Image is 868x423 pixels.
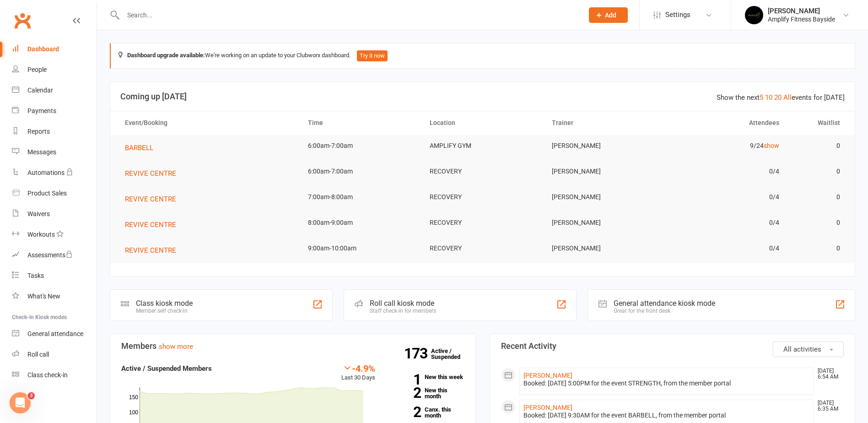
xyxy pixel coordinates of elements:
div: Roll call kiosk mode [370,299,436,308]
div: Amplify Fitness Bayside [768,15,835,23]
a: 173Active / Suspended [431,341,471,367]
div: Class kiosk mode [136,299,193,308]
input: Search... [120,9,577,22]
a: Payments [12,101,97,121]
h3: Recent Activity [501,342,844,351]
div: Staff check-in for members [370,308,436,314]
td: 0 [787,161,848,182]
span: BARBELL [125,144,153,152]
th: Waitlist [787,111,848,135]
div: General attendance [27,330,83,337]
span: 3 [28,392,35,399]
div: Tasks [27,272,44,279]
td: 0/4 [665,212,787,233]
div: Class check-in [27,371,68,379]
a: Product Sales [12,183,97,204]
td: 9:00am-10:00am [300,238,421,259]
div: General attendance kiosk mode [614,299,715,308]
time: [DATE] 6:54 AM [813,368,843,380]
a: Dashboard [12,39,97,60]
a: 2Canx. this month [389,407,464,418]
td: 8:00am-9:00am [300,212,421,233]
time: [DATE] 6:35 AM [813,400,843,412]
div: Booked: [DATE] 5:00PM for the event STRENGTH, from the member portal [523,380,810,387]
div: Payments [27,107,56,114]
td: 6:00am-7:00am [300,135,421,157]
td: [PERSON_NAME] [544,238,665,259]
a: 5 [760,93,763,102]
img: thumb_image1596355059.png [745,6,763,24]
a: Tasks [12,266,97,286]
td: 9/24 [665,135,787,157]
a: [PERSON_NAME] [523,372,572,379]
td: 0 [787,135,848,157]
button: BARBELL [125,142,160,153]
th: Time [300,111,421,135]
a: show [764,142,779,149]
div: Show the next events for [DATE] [717,92,845,103]
strong: 2 [389,405,421,419]
strong: Dashboard upgrade available: [127,52,205,59]
td: 0 [787,212,848,233]
a: 10 [765,93,772,102]
div: Reports [27,128,50,135]
th: Trainer [544,111,665,135]
td: [PERSON_NAME] [544,161,665,182]
td: RECOVERY [421,212,543,233]
a: Automations [12,163,97,183]
td: 7:00am-8:00am [300,186,421,208]
div: Calendar [27,87,53,94]
td: [PERSON_NAME] [544,135,665,157]
td: RECOVERY [421,238,543,259]
iframe: Intercom live chat [9,392,31,414]
th: Attendees [665,111,787,135]
td: RECOVERY [421,186,543,208]
span: All activities [783,345,821,353]
a: General attendance kiosk mode [12,324,97,344]
span: REVIVE CENTRE [125,169,176,178]
button: Try it now [357,50,388,61]
td: 0/4 [665,161,787,182]
strong: Active / Suspended Members [121,364,212,373]
a: Class kiosk mode [12,365,97,385]
td: [PERSON_NAME] [544,212,665,233]
div: Messages [27,148,56,156]
a: People [12,60,97,80]
a: Calendar [12,80,97,101]
span: REVIVE CENTRE [125,195,176,203]
span: Settings [665,5,690,25]
div: Workouts [27,231,55,238]
a: Assessments [12,245,97,266]
a: Messages [12,142,97,163]
a: 2New this month [389,387,464,399]
span: REVIVE CENTRE [125,246,176,255]
strong: 1 [389,373,421,386]
div: Automations [27,169,65,176]
a: Roll call [12,344,97,365]
a: show more [159,342,193,351]
div: Assessments [27,251,73,259]
td: 6:00am-7:00am [300,161,421,182]
td: 0 [787,238,848,259]
div: Product Sales [27,190,67,197]
div: Booked: [DATE] 9:30AM for the event BARBELL, from the member portal [523,412,810,419]
th: Event/Booking [117,111,300,135]
strong: 173 [404,347,431,360]
a: What's New [12,286,97,307]
td: 0/4 [665,238,787,259]
h3: Members [121,342,464,351]
h3: Coming up [DATE] [120,92,845,101]
div: Waivers [27,210,50,217]
a: All [783,93,792,102]
th: Location [421,111,543,135]
td: AMPLIFY GYM [421,135,543,157]
td: 0 [787,186,848,208]
a: Reports [12,121,97,142]
span: REVIVE CENTRE [125,221,176,229]
a: Clubworx [11,9,34,32]
button: REVIVE CENTRE [125,194,183,205]
div: We're working on an update to your Clubworx dashboard. [110,43,855,69]
strong: 2 [389,386,421,400]
div: Last 30 Days [341,363,375,383]
td: [PERSON_NAME] [544,186,665,208]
